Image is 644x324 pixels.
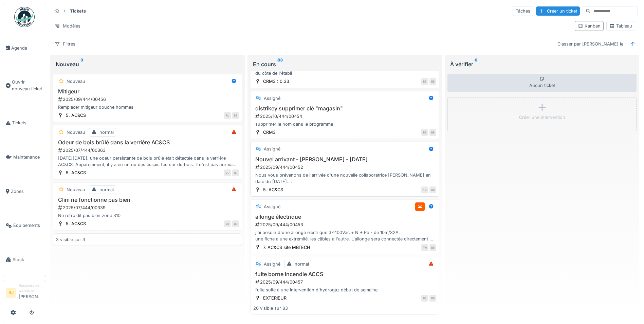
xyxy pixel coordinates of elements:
a: Ouvrir nouveau ticket [3,65,46,106]
a: Zones [3,174,46,209]
div: CRM3 [263,129,276,136]
a: Agenda [3,31,46,65]
div: Créer une intervention [519,114,565,121]
a: Stock [3,242,46,277]
strong: Tickets [67,8,89,14]
a: RJ Responsable technicien[PERSON_NAME] [6,283,43,304]
div: normal [99,129,114,136]
div: VC [224,169,231,176]
h3: allonge électrique [253,214,436,220]
div: Nouveau [56,60,239,68]
span: Tickets [12,120,43,126]
h3: distrikey supprimer clé "magasin" [253,105,436,112]
div: Tâches [513,6,533,16]
sup: 0 [475,60,478,68]
a: Équipements [3,209,46,243]
li: RJ [6,288,16,298]
div: EXTERIEUR [263,295,287,301]
div: Nous vous prévenons de l'arrivée d'une nouvelle collaboratrice [PERSON_NAME] en date du [DATE]. P... [253,172,436,185]
div: Remplacer mitigeur douche hommes [56,104,239,110]
div: supprimer le nom dans le programme [253,121,436,127]
div: BB [232,169,239,176]
div: 5. AC&CS [66,169,86,176]
div: Filtres [52,39,78,49]
div: Assigné [264,203,280,210]
div: BB [429,244,436,251]
div: À vérifier [450,60,634,68]
div: Tableau [609,23,632,29]
div: BB [224,220,231,227]
span: Zones [11,188,43,195]
span: Stock [13,256,43,263]
a: Tickets [3,106,46,140]
div: BB [421,78,428,85]
a: Maintenance [3,140,46,174]
div: Responsable technicien [19,283,43,293]
div: BB [429,129,436,136]
div: PW [421,244,428,251]
div: normal [295,261,309,267]
div: 2025/09/444/00456 [57,96,239,103]
div: KD [421,186,428,193]
div: BB [429,186,436,193]
div: 2025/09/444/00453 [255,221,436,228]
span: Ouvrir nouveau ticket [12,79,43,92]
div: Aucun ticket [447,74,637,92]
div: Assigné [264,261,280,267]
h3: Odeur de bois brûlé dans la verrière AC&CS [56,139,239,146]
div: RL [224,112,231,119]
h3: Nouvel arrivant - [PERSON_NAME] - [DATE] [253,156,436,163]
div: Classer par [PERSON_NAME] le [554,39,626,49]
div: En cours [253,60,437,68]
span: Maintenance [13,154,43,160]
div: j'ai besoin d'une allonge électrique 3x400Vac + N + Pe - de 10m/32A. une fiche à une extrémité. l... [253,229,436,242]
div: normal [99,186,114,193]
div: 2025/10/444/00454 [255,113,436,120]
div: fuite suite à une intervention d'hydrogaz début de semaine [253,287,436,293]
div: Créer un ticket [536,6,580,16]
div: Nouveau [67,78,85,85]
div: BB [232,112,239,119]
h3: Clim ne fonctionne pas bien [56,197,239,203]
div: 2025/07/444/00363 [57,147,239,154]
div: Modèles [52,21,84,31]
div: Nouveau [67,186,85,193]
h3: fuite borne incendie ACCS [253,271,436,277]
div: CRM3 : 0.33 [263,78,289,85]
span: Agenda [11,45,43,51]
div: du côté de l'établi [253,70,436,76]
li: [PERSON_NAME] [19,283,43,303]
div: BB [429,78,436,85]
div: 3 visible sur 3 [56,236,85,243]
div: 20 visible sur 83 [253,305,288,312]
div: 5. AC&CS [66,220,86,227]
div: Kanban [578,23,601,29]
div: BB [421,129,428,136]
sup: 83 [277,60,283,68]
sup: 3 [80,60,83,68]
img: Badge_color-CXgf-gQk.svg [14,7,35,27]
div: BB [429,295,436,302]
span: Équipements [13,222,43,229]
div: 5. AC&CS [66,112,86,119]
div: [DATE][DATE], une odeur persistante de bois brûlé était détectée dans la verrière AC&CS. Apparemm... [56,155,239,168]
div: Assigné [264,95,280,102]
h3: Mitigeur [56,88,239,95]
div: Ne refroidit pas bien zone 310 [56,212,239,219]
div: Nouveau [67,129,85,136]
div: BB [232,220,239,227]
div: BB [421,295,428,302]
div: 2025/07/444/00339 [57,204,239,211]
div: Assigné [264,146,280,152]
div: 2025/09/444/00457 [255,279,436,285]
div: 7. AC&CS site MBTECH [263,244,310,251]
div: 2025/09/444/00452 [255,164,436,170]
div: 5. AC&CS [263,186,283,193]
